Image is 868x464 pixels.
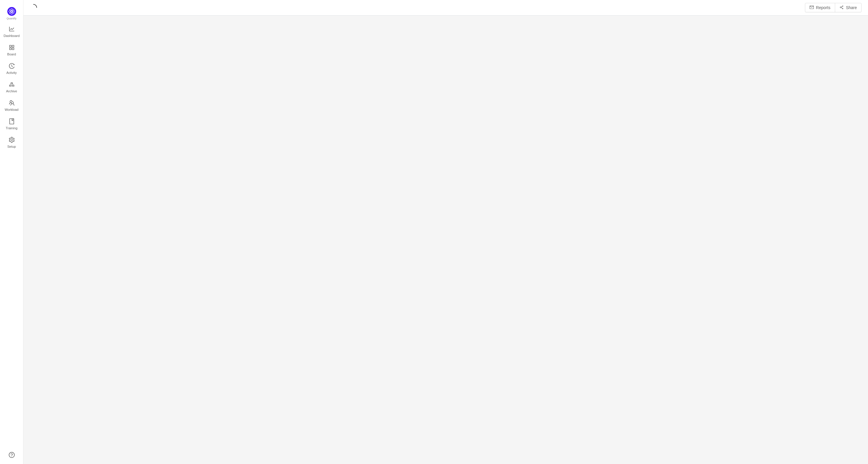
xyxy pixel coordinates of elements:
[7,7,16,16] img: Quantify
[7,17,17,20] span: Quantify
[9,63,15,69] i: icon: history
[6,85,17,97] span: Archive
[835,3,862,12] button: icon: share-altShare
[7,141,16,152] span: Setup
[9,118,15,124] i: icon: book
[9,45,15,57] a: Board
[9,82,15,94] a: Archive
[805,3,835,12] button: icon: mailReports
[30,4,37,11] i: icon: loading
[9,81,15,87] i: icon: gold
[6,122,17,134] span: Training
[6,67,17,79] span: Activity
[9,26,15,38] a: Dashboard
[5,104,18,115] span: Workload
[9,452,15,458] a: icon: question-circle
[4,30,20,42] span: Dashboard
[9,137,15,149] a: Setup
[9,100,15,112] a: Workload
[7,48,16,60] span: Board
[9,119,15,130] a: Training
[9,63,15,75] a: Activity
[9,100,15,106] i: icon: team
[9,26,15,32] i: icon: line-chart
[9,45,15,50] i: icon: appstore
[9,137,15,143] i: icon: setting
